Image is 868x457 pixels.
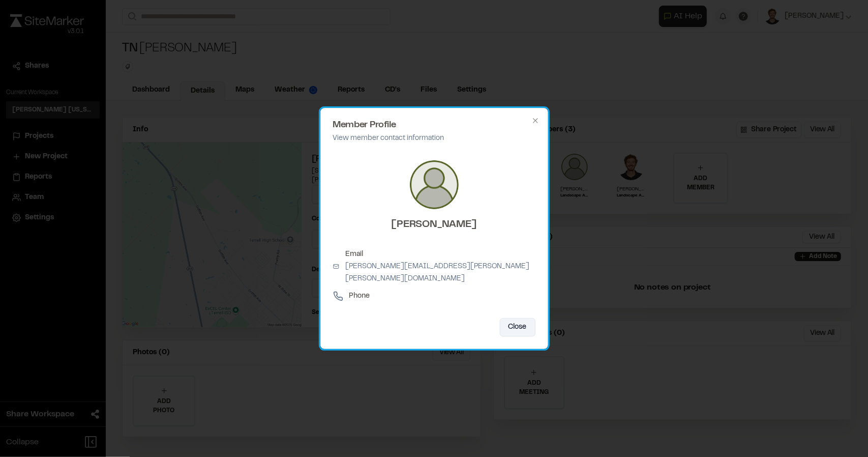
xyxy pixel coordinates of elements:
[500,318,535,336] button: Close
[345,249,535,260] p: Email
[345,264,529,282] a: [PERSON_NAME][EMAIL_ADDRESS][PERSON_NAME][PERSON_NAME][DOMAIN_NAME]
[333,133,535,144] p: View member contact information
[391,217,476,233] h3: [PERSON_NAME]
[349,291,370,302] p: Phone
[410,160,459,209] img: Samantha Steinkirchner
[333,121,535,130] h2: Member Profile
